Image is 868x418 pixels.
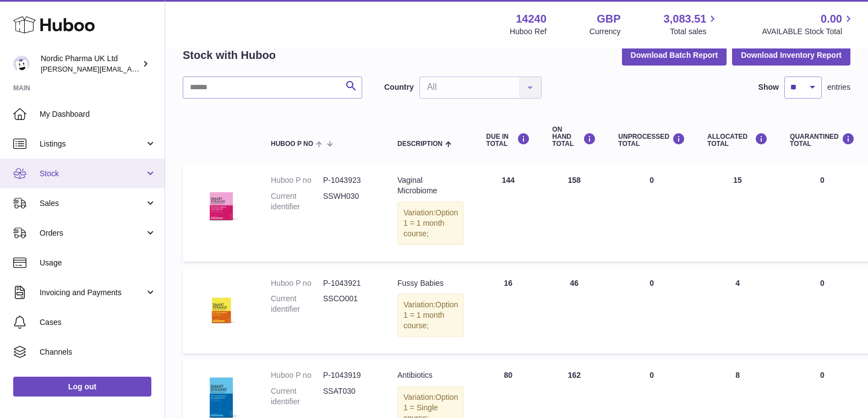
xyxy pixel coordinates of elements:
button: Download Batch Report [622,45,727,65]
span: 3,083.51 [664,12,707,26]
span: Listings [40,139,145,149]
span: Description [397,140,443,148]
dd: P-1043919 [323,370,375,381]
div: Fussy Babies [397,278,464,289]
strong: 14240 [516,12,547,26]
h2: Stock with Huboo [183,48,276,63]
span: Total sales [670,26,719,37]
label: Show [758,82,779,93]
div: QUARANTINED Total [790,133,855,148]
a: 3,083.51 Total sales [664,12,719,37]
span: My Dashboard [40,109,156,120]
dt: Current identifier [271,386,323,407]
label: Country [384,82,414,93]
dd: SSAT030 [323,386,375,407]
span: Sales [40,198,145,209]
button: Download Inventory Report [732,45,850,65]
img: product image [194,278,249,333]
td: 0 [607,267,696,354]
span: entries [827,82,850,93]
div: Variation: [397,202,464,245]
a: 0.00 AVAILABLE Stock Total [762,12,855,37]
div: ALLOCATED Total [707,133,768,148]
span: Huboo P no [271,140,313,148]
dd: P-1043921 [323,278,375,289]
td: 46 [541,267,607,354]
span: AVAILABLE Stock Total [762,26,855,37]
strong: GBP [597,12,620,26]
dt: Huboo P no [271,175,323,186]
span: 0 [820,279,825,287]
td: 158 [541,164,607,261]
td: 15 [696,164,779,261]
span: Option 1 = 1 month course; [403,300,458,330]
div: Antibiotics [397,370,464,381]
dt: Huboo P no [271,370,323,381]
div: Nordic Pharma UK Ltd [41,53,140,74]
td: 4 [696,267,779,354]
div: Huboo Ref [510,26,547,37]
span: Stock [40,169,145,179]
div: UNPROCESSED Total [618,133,685,148]
span: [PERSON_NAME][EMAIL_ADDRESS][DOMAIN_NAME] [41,64,221,73]
span: Usage [40,258,156,268]
div: Vaginal Microbiome [397,175,464,196]
dd: SSWH030 [323,191,375,212]
td: 16 [475,267,541,354]
span: 0 [820,371,825,379]
span: Cases [40,317,156,328]
dt: Current identifier [271,191,323,212]
div: Currency [589,26,621,37]
td: 144 [475,164,541,261]
a: Log out [13,377,151,397]
span: 0 [820,176,825,184]
span: Invoicing and Payments [40,287,145,298]
span: Channels [40,347,156,357]
dt: Current identifier [271,294,323,314]
div: DUE IN TOTAL [486,133,530,148]
dd: P-1043923 [323,175,375,186]
dd: SSCO001 [323,294,375,314]
span: Option 1 = 1 month course; [403,208,458,238]
dt: Huboo P no [271,278,323,289]
td: 0 [607,164,696,261]
div: Variation: [397,294,464,337]
img: joe.plant@parapharmdev.com [13,56,30,72]
span: Orders [40,228,145,238]
img: product image [194,175,249,230]
span: 0.00 [821,12,842,26]
div: ON HAND Total [552,126,596,148]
